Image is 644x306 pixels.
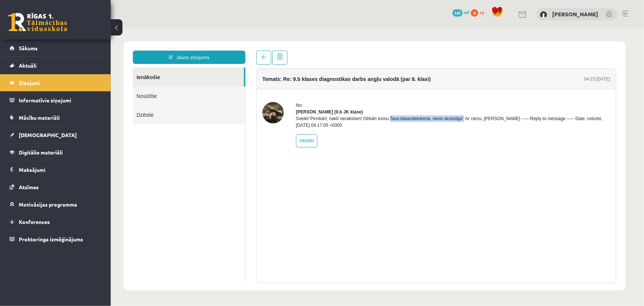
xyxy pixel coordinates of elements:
[10,144,101,161] a: Digitālie materiāli
[22,58,134,77] a: Nosūtītie
[19,74,101,91] legend: Ziņojumi
[452,9,463,17] span: 141
[185,106,207,119] a: Atbildēt
[19,218,50,225] span: Konferences
[19,201,77,208] span: Motivācijas programma
[152,74,173,95] img: Signe Osvalde
[185,87,500,100] div: Sveiki! Pirmkārt, naktī nerakstam! Otrkārt esmu Tava klasesbiedrene, nevis skolotāja! Ar cieņu, [...
[471,9,478,17] span: 0
[10,126,101,143] a: [DEMOGRAPHIC_DATA]
[19,92,101,109] legend: Informatīvie ziņojumi
[185,81,252,86] strong: [PERSON_NAME] (9.b JK klase)
[22,39,133,58] a: Ienākošie
[152,48,320,54] h4: Temats: Re: 9.b klases diagnostikas darbs angļu valodā (par 8. klasi)
[10,196,101,213] a: Motivācijas programma
[552,10,598,18] a: [PERSON_NAME]
[22,22,135,35] a: Jauns ziņojums
[464,9,470,15] span: mP
[10,57,101,74] a: Aktuāli
[19,184,39,190] span: Atzīmes
[10,161,101,178] a: Maksājumi
[10,213,101,230] a: Konferences
[19,45,38,51] span: Sākums
[452,9,470,15] a: 141 mP
[10,74,101,91] a: Ziņojumi
[471,9,488,15] a: 0 xp
[479,9,484,15] span: xp
[10,40,101,57] a: Sākums
[19,149,63,156] span: Digitālie materiāli
[19,132,77,138] span: [DEMOGRAPHIC_DATA]
[10,92,101,109] a: Informatīvie ziņojumi
[540,11,547,18] img: Aigars Laķis
[22,77,134,96] a: Dzēstie
[8,13,67,31] a: Rīgas 1. Tālmācības vidusskola
[10,231,101,248] a: Proktoringa izmēģinājums
[473,47,500,54] div: 04:23 [DATE]
[19,161,101,178] legend: Maksājumi
[10,109,101,126] a: Mācību materiāli
[19,236,83,242] span: Proktoringa izmēģinājums
[10,178,101,195] a: Atzīmes
[19,114,60,121] span: Mācību materiāli
[185,74,500,80] div: No:
[19,62,37,69] span: Aktuāli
